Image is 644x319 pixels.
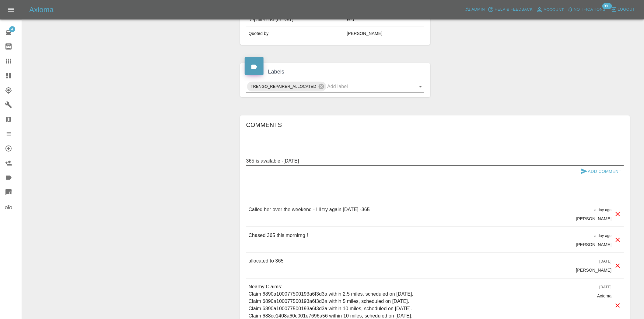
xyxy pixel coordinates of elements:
td: Quoted by [246,27,345,40]
span: Notifications [574,6,606,13]
span: 99+ [602,3,612,9]
span: a day ago [595,208,612,212]
a: Account [534,5,566,15]
p: [PERSON_NAME] [576,267,612,273]
button: Open drawer [4,2,18,17]
div: TRENGO_REPAIRER_ALLOCATED [247,82,327,91]
input: Add label [327,82,407,91]
button: Logout [610,5,637,14]
button: Help & Feedback [486,5,534,14]
span: Account [544,6,564,13]
span: Help & Feedback [495,6,533,13]
span: 4 [9,26,15,32]
span: TRENGO_REPAIRER_ALLOCATED [247,83,320,90]
span: [DATE] [600,285,612,290]
td: [PERSON_NAME] [345,27,425,40]
button: Add Comment [578,166,624,177]
h5: Axioma [29,5,54,15]
span: [DATE] [600,259,612,264]
textarea: 365 is available -[DATE] [246,157,624,164]
a: Admin [464,5,487,14]
p: Called her over the weekend - I’ll try again [DATE] -365 [249,206,370,213]
h6: Comments [246,120,624,130]
p: [PERSON_NAME] [576,216,612,222]
p: Axioma [597,293,612,299]
p: Chased 365 this mornirng ! [249,232,308,239]
span: Logout [618,6,635,13]
p: allocated to 365 [249,258,284,265]
span: a day ago [595,234,612,238]
td: Repairer cost (ex. VAT) [246,13,345,27]
h4: Labels [245,68,426,76]
span: Admin [472,6,485,13]
button: Open [416,82,425,91]
td: £90 [345,13,425,27]
p: [PERSON_NAME] [576,242,612,248]
button: Notifications [566,5,607,14]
